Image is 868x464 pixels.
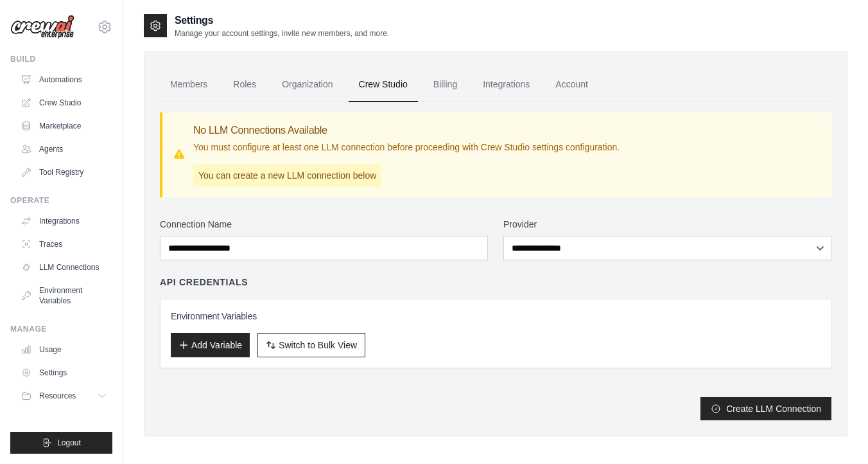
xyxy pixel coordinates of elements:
span: Resources [39,391,76,401]
a: Crew Studio [349,67,418,102]
a: Environment Variables [15,280,112,311]
a: Usage [15,339,112,360]
a: Organization [272,67,343,102]
p: Manage your account settings, invite new members, and more. [175,28,389,39]
a: Members [160,67,218,102]
h3: Environment Variables [171,310,820,323]
img: Logo [10,15,74,39]
div: Manage [10,324,112,334]
label: Provider [503,218,831,231]
a: Agents [15,139,112,159]
button: Logout [10,432,112,454]
a: Automations [15,69,112,90]
a: LLM Connections [15,257,112,278]
p: You can create a new LLM connection below [193,164,381,187]
a: Account [545,67,598,102]
div: Build [10,54,112,64]
button: Resources [15,386,112,406]
a: Settings [15,362,112,383]
h4: API Credentials [160,276,248,289]
a: Integrations [473,67,540,102]
button: Switch to Bulk View [257,333,365,357]
h3: No LLM Connections Available [193,123,620,138]
a: Tool Registry [15,162,112,183]
a: Roles [223,67,266,102]
a: Integrations [15,211,112,231]
button: Add Variable [171,333,250,357]
span: Logout [57,438,81,448]
label: Connection Name [160,218,488,231]
a: Traces [15,234,112,254]
h2: Settings [175,13,389,28]
span: Switch to Bulk View [279,339,357,352]
a: Billing [423,67,467,102]
a: Marketplace [15,116,112,136]
div: Operate [10,195,112,206]
a: Crew Studio [15,93,112,113]
p: You must configure at least one LLM connection before proceeding with Crew Studio settings config... [193,141,620,154]
button: Create LLM Connection [700,397,831,420]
